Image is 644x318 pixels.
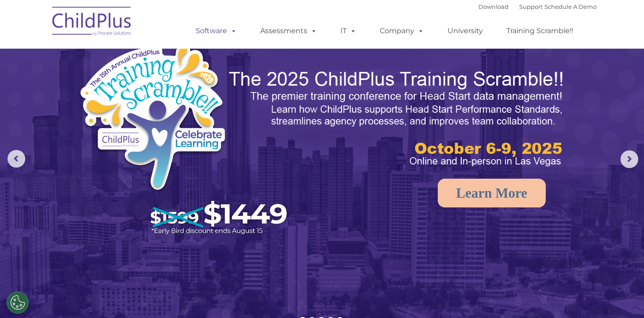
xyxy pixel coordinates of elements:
button: Cookies Settings [7,291,29,314]
a: Support [519,3,543,10]
a: Download [478,3,509,10]
a: Schedule A Demo [544,3,597,10]
a: IT [332,22,365,40]
img: ChildPlus by Procare Solutions [48,0,136,45]
a: Training Scramble!! [497,22,582,40]
a: University [439,22,492,40]
a: Learn More [438,179,546,207]
a: Software [187,22,246,40]
font: | [478,3,597,10]
a: Assessments [251,22,326,40]
a: Company [371,22,433,40]
iframe: Chat Widget [495,222,644,318]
